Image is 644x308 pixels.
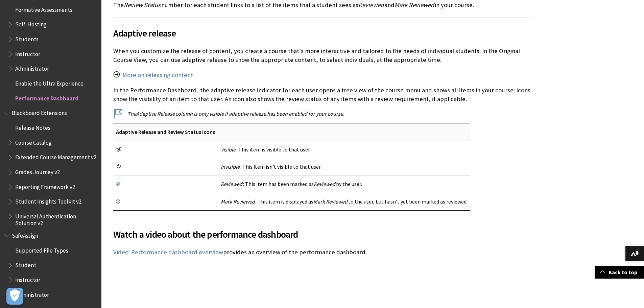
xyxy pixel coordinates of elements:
[221,198,255,205] span: Mark Reviewed
[218,193,470,210] td: : This item is displayed as to the user, but hasn't yet been marked as reviewed.
[15,19,47,28] span: Self-Hosting
[221,181,242,187] span: Reviewed
[113,248,223,256] a: Video: Performance dashboard overview
[122,71,193,79] a: More on releasing content
[313,198,348,205] span: Mark Reviewed
[6,288,23,305] button: Open Preferences
[15,196,81,205] span: Student Insights Toolkit v2
[12,108,67,117] span: Blackboard Extensions
[15,274,40,283] span: Instructor
[218,141,470,158] td: : This item is visible to that user.
[15,4,72,13] span: Formative Assessments
[15,122,50,131] span: Release Notes
[15,93,78,102] span: Performance Dashboard
[15,260,36,269] span: Student
[15,137,52,146] span: Course Catalog
[15,78,84,87] span: Enable the Ultra Experience
[4,108,97,227] nav: Book outline for Blackboard Extensions
[221,146,236,153] span: Visible
[221,163,240,170] span: Invisible
[15,166,60,175] span: Grades Journey v2
[113,110,532,117] p: The column is only visible if adaptive release has been enabled for your course.
[12,230,38,239] span: SafeAssign
[15,152,96,161] span: Extended Course Management v2
[113,123,218,141] th: Adaptive Release and Review Status Icons
[15,33,39,43] span: Students
[358,1,384,9] span: Reviewed
[113,227,532,241] span: Watch a video about the performance dashboard
[113,47,532,64] p: When you customize the release of content, you create a course that's more interactive and tailor...
[15,63,49,72] span: Administrator
[314,181,335,187] span: Reviewed
[4,230,97,300] nav: Book outline for Blackboard SafeAssign
[113,248,532,257] p: provides an overview of the performance dashboard.
[15,48,40,57] span: Instructor
[595,266,644,279] a: Back to top
[15,211,97,227] span: Universal Authentication Solution v2
[113,86,532,103] p: In the Performance Dashboard, the adaptive release indicator for each user opens a tree view of t...
[15,289,49,298] span: Administrator
[15,181,75,190] span: Reporting Framework v2
[218,158,470,175] td: : This item isn't visible to that user.
[113,26,532,40] span: Adaptive release
[136,110,175,117] span: Adaptive Release
[124,1,161,9] span: Review Status
[395,1,434,9] span: Mark Reviewed
[218,175,470,193] td: : This item has been marked as by the user.
[113,1,532,9] p: The number for each student links to a list of the items that a student sees as and in your course.
[15,245,68,254] span: Supported File Types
